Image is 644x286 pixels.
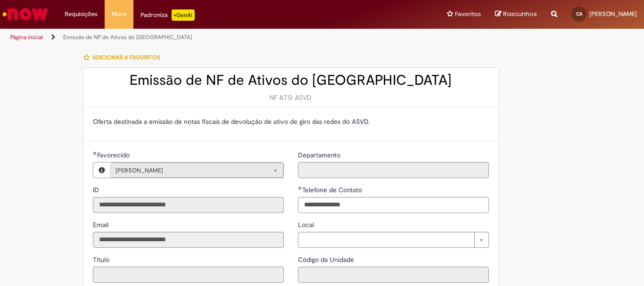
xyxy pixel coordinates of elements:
[93,163,110,178] button: Favorecido, Visualizar este registro Clenis Alves
[93,151,97,155] span: Obrigatório Preenchido
[93,150,132,160] label: Somente leitura - Necessários - Favorecido
[495,10,537,19] a: Rascunhos
[7,29,422,46] ul: Trilhas de página
[93,232,284,248] input: Email
[93,221,110,229] span: Somente leitura - Email
[92,54,160,61] span: Adicionar a Favoritos
[112,9,126,19] span: More
[93,73,489,88] h2: Emissão de NF de Ativos do [GEOGRAPHIC_DATA]
[93,220,110,229] label: Somente leitura - Email
[503,9,537,18] span: Rascunhos
[93,93,489,102] div: NF ATG ASVD
[116,163,259,178] span: [PERSON_NAME]
[298,151,342,159] span: Somente leitura - Departamento
[110,163,283,178] a: [PERSON_NAME]Limpar campo Favorecido
[93,255,111,264] label: Somente leitura - Título
[93,185,101,195] label: Somente leitura - ID
[172,9,195,21] p: +GenAi
[65,9,98,19] span: Requisições
[298,186,302,190] span: Obrigatório Preenchido
[298,267,489,283] input: Código da Unidade
[298,232,489,248] a: Limpar campo Local
[298,197,489,213] input: Telefone de Contato
[1,5,50,24] img: ServiceNow
[298,162,489,178] input: Departamento
[298,150,342,160] label: Somente leitura - Departamento
[93,186,101,194] span: Somente leitura - ID
[93,117,489,126] p: Oferta destinada a emissão de notas fiscais de devolução de ativo de giro das redes do ASVD.
[63,33,192,41] a: Emissão de NF de Ativos do [GEOGRAPHIC_DATA]
[576,11,582,17] span: CA
[302,186,364,194] span: Telefone de Contato
[298,221,316,229] span: Local
[140,9,195,21] div: Padroniza
[93,197,284,213] input: ID
[97,151,132,159] span: Necessários - Favorecido
[455,9,481,19] span: Favoritos
[298,255,356,264] label: Somente leitura - Código da Unidade
[589,10,637,18] span: [PERSON_NAME]
[93,267,284,283] input: Título
[10,33,43,41] a: Página inicial
[83,48,165,67] button: Adicionar a Favoritos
